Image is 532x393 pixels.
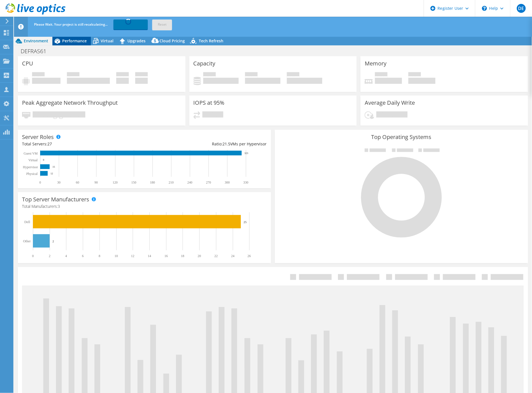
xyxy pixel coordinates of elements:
text: 0 [43,158,44,161]
h4: 232.79 TiB [203,78,239,84]
h4: Total Manufacturers: [22,203,267,209]
text: 323 [245,152,248,155]
h4: 9.40 TiB [408,78,436,84]
h3: Average Daily Write [365,100,415,106]
span: Free [245,72,258,78]
text: 300 [225,180,230,184]
text: 25 [244,220,247,224]
text: 18 [181,254,184,258]
text: Virtual [28,158,38,162]
span: Net CPU [67,72,79,78]
span: Peak CPU [32,72,45,78]
text: 12 [131,254,134,258]
h3: IOPS at 95% [194,100,225,106]
text: 2 [52,240,54,243]
h4: 23.57 TiB [376,111,408,118]
span: Peak Memory Usage [375,72,388,78]
span: Virtual [101,38,113,43]
span: Used [203,72,216,78]
span: DE [517,4,526,13]
text: Hypervisor [23,165,38,169]
text: 0 [32,254,34,258]
span: CPU Sockets [135,72,148,78]
text: Other [23,239,31,243]
text: 150 [131,180,136,184]
text: Guest VM [24,152,38,155]
text: 12 [50,172,53,175]
h4: 144.37 TiB [245,78,280,84]
h1: DEFRAS61 [18,48,55,54]
span: Environment [24,38,48,43]
h3: Peak Aggregate Network Throughput [22,100,118,106]
h4: 712 [116,78,129,84]
text: 14 [148,254,151,258]
span: 27 [47,141,52,147]
text: 210 [169,180,174,184]
span: Tech Refresh [199,38,223,43]
span: Performance [62,38,87,43]
text: 60 [76,180,79,184]
span: Total Memory [408,72,421,78]
text: 6 [82,254,84,258]
text: Physical [26,172,38,176]
text: 26 [248,254,251,258]
span: Total [287,72,299,78]
text: 120 [113,180,118,184]
h4: 45974 [202,111,223,118]
h4: 41 [135,78,148,84]
h3: Top Operating Systems [279,134,524,140]
h4: 33.88 gigabits/s [33,111,85,118]
text: 20 [198,254,201,258]
a: Recalculating... [113,19,148,30]
text: 270 [206,180,211,184]
span: Cores [116,72,129,78]
text: 90 [95,180,98,184]
span: Upgrades [127,38,146,43]
span: 3 [58,204,60,209]
h3: CPU [22,60,33,67]
text: 2 [49,254,50,258]
text: 24 [231,254,234,258]
div: Ratio: VMs per Hypervisor [144,141,267,147]
text: Dell [24,220,30,224]
text: 8 [99,254,100,258]
text: 180 [150,180,155,184]
h4: 377.15 TiB [287,78,322,84]
h3: Memory [365,60,386,67]
text: 4 [65,254,67,258]
svg: \n [482,6,487,11]
text: 240 [187,180,192,184]
h3: Top Server Manufacturers [22,196,89,202]
h4: 577 GHz [32,78,61,84]
h3: Capacity [194,60,216,67]
text: 22 [214,254,218,258]
span: Please Wait. Your project is still recalculating... [34,22,108,27]
h3: Server Roles [22,134,54,140]
h4: 5.33 TiB [375,78,402,84]
text: 330 [243,180,248,184]
text: 15 [52,165,55,168]
h4: 2253.00 GHz [67,78,110,84]
text: 0 [39,180,41,184]
div: Total Servers: [22,141,144,147]
text: 30 [57,180,61,184]
text: 16 [165,254,168,258]
span: 21.5 [223,141,230,147]
span: Cloud Pricing [159,38,185,43]
text: 10 [115,254,118,258]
